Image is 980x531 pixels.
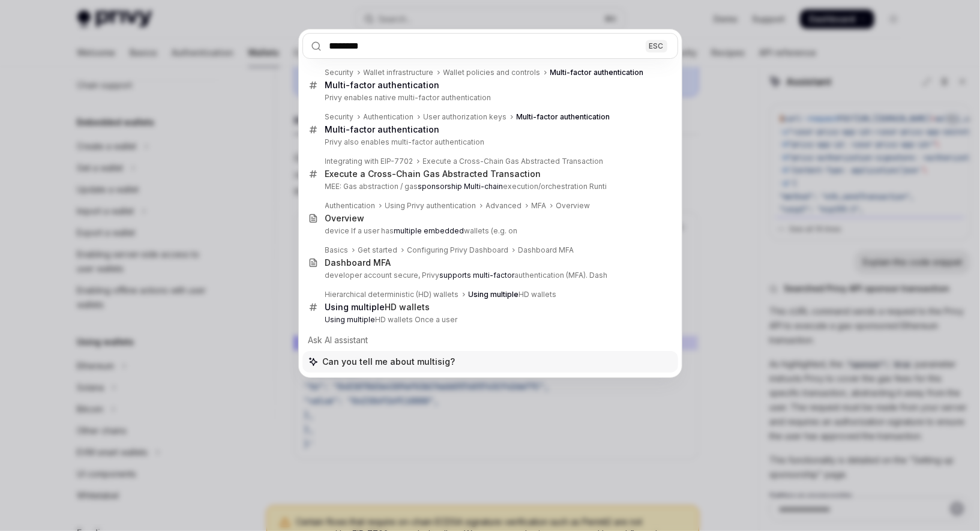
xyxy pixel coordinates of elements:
[325,302,430,313] div: HD wallets
[550,68,644,77] b: Multi-factor authentication
[424,112,507,122] div: User authorization keys
[325,182,653,191] p: MEE: Gas abstraction / gas execution/orchestration Runti
[486,201,522,211] div: Advanced
[325,124,440,134] b: Multi-factor authentication
[364,68,434,77] div: Wallet infrastructure
[325,137,653,147] p: Privy also enables multi-factor authentication
[394,226,464,235] b: multiple embedded
[440,271,515,280] b: supports multi-factor
[325,245,349,255] div: Basics
[469,290,519,299] b: Using multiple
[385,201,476,211] div: Using Privy authentication
[325,157,413,166] div: Integrating with EIP-7702
[532,201,547,211] div: MFA
[325,315,653,325] p: HD wallets Once a user
[364,112,414,122] div: Authentication
[325,213,365,224] div: Overview
[325,201,376,211] div: Authentication
[556,201,591,211] div: Overview
[325,169,541,179] div: Execute a Cross-Chain Gas Abstracted Transaction
[325,315,376,324] b: Using multiple
[325,257,391,268] div: Dashboard MFA
[325,68,354,77] div: Security
[646,40,667,52] div: ESC
[443,68,541,77] div: Wallet policies and controls
[325,112,354,122] div: Security
[325,290,459,299] div: Hierarchical deterministic (HD) wallets
[325,80,440,90] b: Multi-factor authentication
[325,93,653,103] p: Privy enables native multi-factor authentication
[407,245,509,255] div: Configuring Privy Dashboard
[469,290,557,299] div: HD wallets
[325,226,653,236] p: device If a user has wallets (e.g. on
[519,245,574,255] div: Dashboard MFA
[418,182,504,191] b: sponsorship Multi-chain
[423,157,604,166] div: Execute a Cross-Chain Gas Abstracted Transaction
[323,356,455,368] span: Can you tell me about multisig?
[517,112,610,121] b: Multi-factor authentication
[302,329,678,351] div: Ask AI assistant
[325,302,385,312] b: Using multiple
[358,245,398,255] div: Get started
[325,271,653,280] p: developer account secure, Privy authentication (MFA). Dash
